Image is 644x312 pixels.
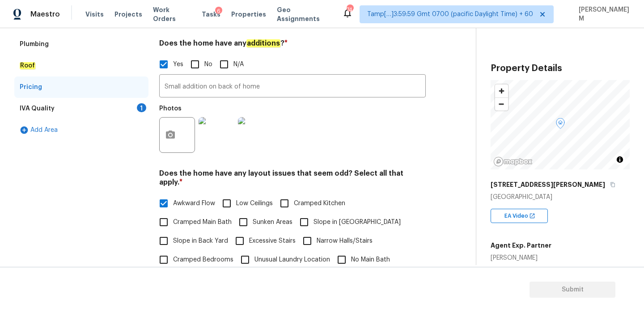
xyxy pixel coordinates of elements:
span: Toggle attribution [617,155,623,164]
div: IVA Quality [20,104,55,113]
button: Toggle attribution [614,154,625,165]
span: Slope in Back Yard [173,236,228,246]
span: N/A [233,60,244,69]
span: Low Ceilings [236,199,273,208]
span: Tasks [202,11,220,17]
span: Maestro [30,10,60,19]
span: Visits [85,10,104,19]
span: Cramped Bedrooms [173,255,233,265]
h3: Property Details [491,64,630,73]
span: Slope in [GEOGRAPHIC_DATA] [314,218,401,227]
h4: Does the home have any layout issues that seem odd? Select all that apply. [159,169,426,190]
div: Plumbing [20,40,49,49]
span: Projects [114,10,142,19]
div: 1 [137,103,146,112]
span: Sunken Areas [253,218,292,227]
span: Yes [173,60,183,69]
em: Roof [20,62,35,69]
div: 744 [347,5,353,14]
button: Copy Address [609,181,617,189]
div: EA Video [491,209,548,223]
div: Add Area [14,119,148,141]
div: Pricing [20,83,42,92]
h5: Photos [159,105,182,112]
span: Excessive Stairs [249,236,296,246]
span: Properties [231,10,266,19]
span: No Main Bath [351,255,390,265]
button: Zoom out [495,97,508,110]
span: Awkward Flow [173,199,215,208]
div: [PERSON_NAME] [491,253,551,262]
h5: [STREET_ADDRESS][PERSON_NAME] [491,180,605,189]
div: 6 [215,7,222,16]
em: additions [246,39,280,47]
span: Cramped Main Bath [173,218,232,227]
span: [PERSON_NAME] M [575,5,631,23]
h5: Agent Exp. Partner [491,241,551,250]
span: Unusual Laundry Location [254,255,330,265]
h4: Does the home have any ? [159,39,426,51]
div: Map marker [556,118,565,132]
span: No [204,60,212,69]
span: Narrow Halls/Stairs [317,236,373,246]
input: Enter the comment [159,76,426,97]
canvas: Map [491,80,630,169]
span: EA Video [504,211,532,220]
a: Mapbox homepage [493,156,533,167]
span: Cramped Kitchen [294,199,345,208]
span: Work Orders [153,5,191,23]
img: Open In New Icon [529,213,535,219]
span: Geo Assignments [277,5,331,23]
span: Tamp[…]3:59:59 Gmt 0700 (pacific Daylight Time) + 60 [367,10,533,19]
span: Zoom out [495,98,508,110]
button: Zoom in [495,84,508,97]
div: [GEOGRAPHIC_DATA] [491,193,630,202]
